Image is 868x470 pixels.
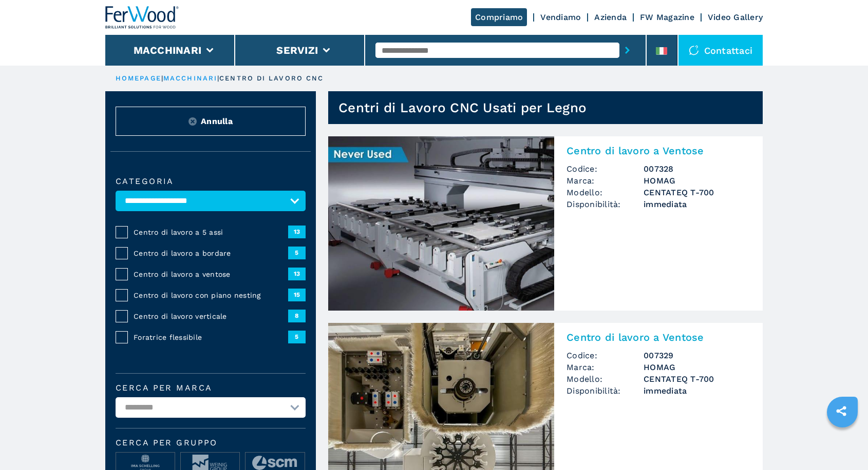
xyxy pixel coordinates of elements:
[644,350,750,361] h3: 007329
[116,177,306,186] label: Categoria
[116,107,306,136] button: ResetAnnulla
[567,385,644,397] span: Disponibilità:
[134,227,288,237] span: Centro di lavoro a 5 assi
[161,74,163,82] span: |
[288,289,306,301] span: 15
[288,226,306,238] span: 13
[567,187,644,198] span: Modello:
[828,398,854,424] a: sharethis
[567,361,644,373] span: Marca:
[338,99,587,116] h1: Centri di Lavoro CNC Usati per Legno
[567,163,644,175] span: Codice:
[134,311,288,321] span: Centro di lavoro verticale
[105,6,179,29] img: Ferwood
[134,290,288,300] span: Centro di lavoro con piano nesting
[644,373,750,385] h3: CENTATEQ T-700
[619,38,635,62] button: submit-button
[567,331,750,343] h2: Centro di lavoro a Ventose
[824,424,860,462] iframe: Chat
[276,44,318,56] button: Servizi
[644,361,750,373] h3: HOMAG
[288,310,306,322] span: 8
[708,12,763,22] a: Video Gallery
[219,74,324,83] p: centro di lavoro cnc
[644,175,750,187] h3: HOMAG
[644,163,750,175] h3: 007328
[678,35,763,66] div: Contattaci
[644,187,750,198] h3: CENTATEQ T-700
[116,439,306,447] span: Cerca per Gruppo
[471,8,527,26] a: Compriamo
[116,384,306,392] label: Cerca per marca
[644,385,750,397] span: immediata
[567,175,644,187] span: Marca:
[288,268,306,280] span: 13
[328,136,763,311] a: Centro di lavoro a Ventose HOMAG CENTATEQ T-700Centro di lavoro a VentoseCodice:007328Marca:HOMAG...
[288,331,306,343] span: 5
[540,12,581,22] a: Vendiamo
[567,350,644,361] span: Codice:
[644,198,750,210] span: immediata
[134,248,288,258] span: Centro di lavoro a bordare
[328,136,554,311] img: Centro di lavoro a Ventose HOMAG CENTATEQ T-700
[116,74,161,82] a: HOMEPAGE
[163,74,217,82] a: macchinari
[134,44,202,56] button: Macchinari
[567,145,750,157] h2: Centro di lavoro a Ventose
[134,269,288,279] span: Centro di lavoro a ventose
[288,247,306,259] span: 5
[567,198,644,210] span: Disponibilità:
[689,45,699,55] img: Contattaci
[640,12,694,22] a: FW Magazine
[567,373,644,385] span: Modello:
[217,74,219,82] span: |
[594,12,627,22] a: Azienda
[134,332,288,342] span: Foratrice flessibile
[201,115,233,127] span: Annulla
[188,117,197,126] img: Reset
